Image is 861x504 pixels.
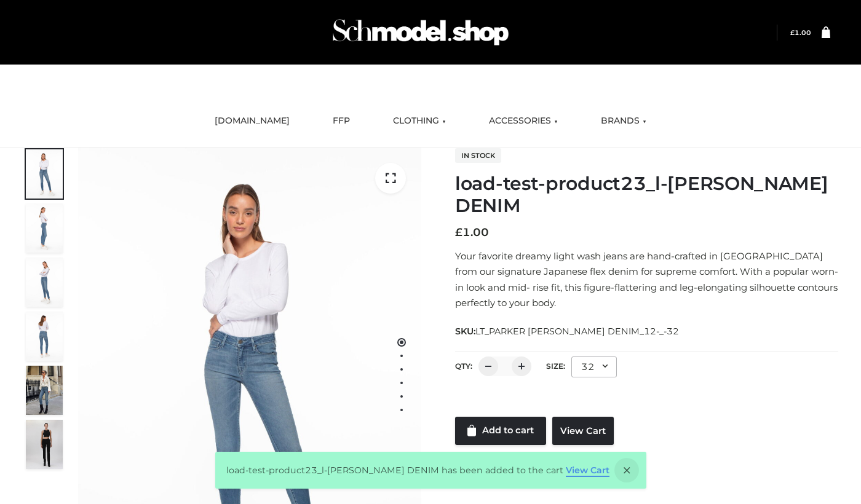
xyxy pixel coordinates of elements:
img: 2001KLX-Ava-skinny-cove-2-scaled_32c0e67e-5e94-449c-a916-4c02a8c03427.jpg [26,312,63,361]
span: In stock [455,148,501,163]
h1: load-test-product23_l-[PERSON_NAME] DENIM [455,173,838,217]
img: 2001KLX-Ava-skinny-cove-1-scaled_9b141654-9513-48e5-b76c-3dc7db129200.jpg [26,149,63,199]
img: 2001KLX-Ava-skinny-cove-4-scaled_4636a833-082b-4702-abec-fd5bf279c4fc.jpg [26,203,63,253]
a: CLOTHING [384,108,455,135]
a: ACCESSORIES [480,108,567,135]
a: BRANDS [592,108,656,135]
img: Schmodel Admin 964 [328,8,513,57]
p: Your favorite dreamy light wash jeans are hand-crafted in [GEOGRAPHIC_DATA] from our signature Ja... [455,248,838,311]
img: Bowery-Skinny_Cove-1.jpg [26,366,63,415]
img: 49df5f96394c49d8b5cbdcda3511328a.HD-1080p-2.5Mbps-49301101_thumbnail.jpg [26,420,63,469]
img: 2001KLX-Ava-skinny-cove-3-scaled_eb6bf915-b6b9-448f-8c6c-8cabb27fd4b2.jpg [26,258,63,307]
a: Add to cart [455,417,546,445]
span: £ [455,226,462,239]
span: SKU: [455,324,680,339]
label: QTY: [455,361,472,371]
div: load-test-product23_l-[PERSON_NAME] DENIM has been added to the cart [215,452,646,489]
label: Size: [546,361,565,371]
div: 32 [571,356,617,377]
a: FFP [323,108,359,135]
a: [DOMAIN_NAME] [205,108,299,135]
span: LT_PARKER [PERSON_NAME] DENIM_12-_-32 [475,326,679,337]
a: View Cart [566,465,609,476]
bdi: 1.00 [790,29,811,37]
bdi: 1.00 [455,226,489,239]
a: View Cart [552,417,614,445]
span: £ [790,29,795,37]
